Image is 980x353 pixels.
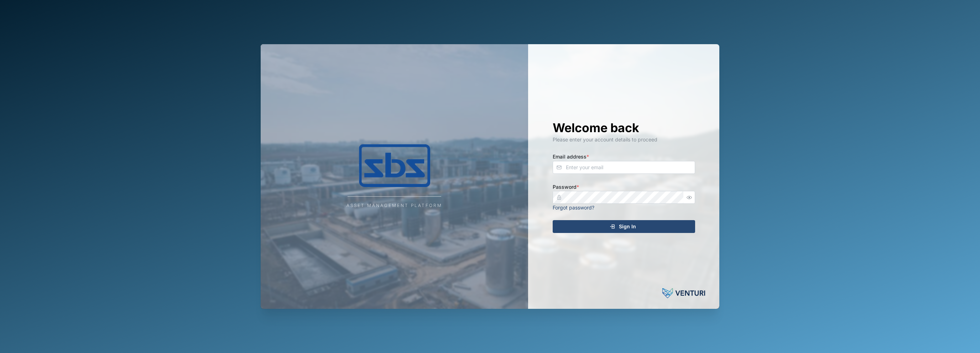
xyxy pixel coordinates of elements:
[323,144,466,187] img: Company Logo
[619,220,636,233] span: Sign In
[662,286,705,300] img: Powered by: Venturi
[553,220,695,233] button: Sign In
[553,120,695,136] h1: Welcome back
[553,153,589,161] label: Email address
[553,136,695,144] div: Please enter your account details to proceed
[553,161,695,174] input: Enter your email
[346,202,442,209] div: Asset Management Platform
[553,204,594,211] a: Forgot password?
[553,183,579,191] label: Password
